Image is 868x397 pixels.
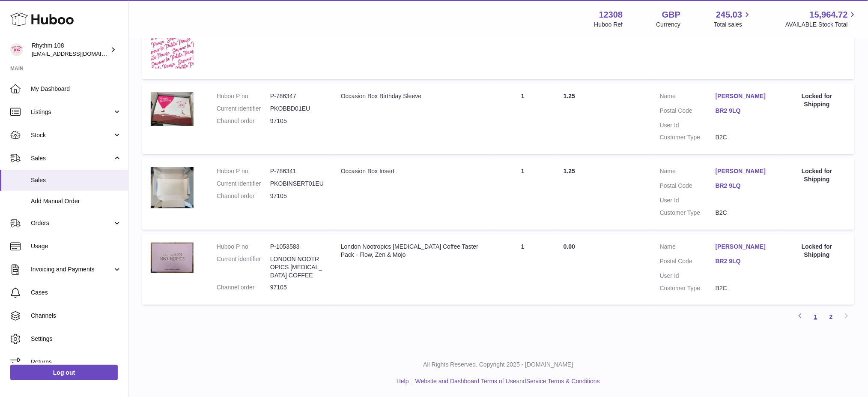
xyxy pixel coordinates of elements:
[135,361,861,369] p: All Rights Reserved. Copyright 2025 - [DOMAIN_NAME]
[415,378,516,385] a: Website and Dashboard Terms of Use
[217,180,270,188] dt: Current identifier
[716,9,742,21] span: 245.03
[660,272,716,280] dt: User Id
[31,197,122,205] span: Add Manual Order
[660,257,716,268] dt: Postal Code
[31,312,122,320] span: Channels
[564,168,575,174] span: 1.25
[716,107,771,115] a: BR2 9LQ
[31,242,122,250] span: Usage
[31,265,113,274] span: Invoicing and Payments
[788,167,846,183] div: Locked for Shipping
[564,243,575,250] span: 0.00
[660,107,716,117] dt: Postal Code
[341,167,482,175] div: Occasion Box Insert
[660,243,716,253] dt: Name
[10,43,23,56] img: internalAdmin-12308@internal.huboo.com
[823,309,839,325] a: 2
[151,92,194,126] img: 123081688034816.jpg
[491,234,555,305] td: 1
[31,335,122,343] span: Settings
[217,283,270,292] dt: Channel order
[714,9,752,29] a: 245.03 Total sales
[716,167,771,175] a: [PERSON_NAME]
[716,257,771,265] a: BR2 9LQ
[788,92,846,108] div: Locked for Shipping
[716,133,771,141] dd: B2C
[10,365,118,380] a: Log out
[217,105,270,113] dt: Current identifier
[32,42,109,58] div: Rhythm 108
[660,92,716,102] dt: Name
[217,255,270,280] dt: Current identifier
[341,243,482,259] div: London Nootropics [MEDICAL_DATA] Coffee Taster Pack - Flow, Zen & Mojo
[716,209,771,217] dd: B2C
[217,167,270,175] dt: Huboo P no
[785,21,858,29] span: AVAILABLE Stock Total
[491,84,555,155] td: 1
[397,378,409,385] a: Help
[785,9,858,29] a: 15,964.72 AVAILABLE Stock Total
[716,243,771,251] a: [PERSON_NAME]
[662,9,680,21] strong: GBP
[217,92,270,100] dt: Huboo P no
[31,176,122,184] span: Sales
[151,243,194,273] img: 123081753871449.jpg
[594,21,623,29] div: Huboo Ref
[217,117,270,125] dt: Channel order
[31,108,113,116] span: Listings
[270,255,324,280] dd: LONDON NOOTROPICS [MEDICAL_DATA] COFFEE
[412,378,600,386] li: and
[656,21,681,29] div: Currency
[270,167,324,175] dd: P-786341
[660,133,716,141] dt: Customer Type
[217,192,270,200] dt: Channel order
[270,243,324,251] dd: P-1053583
[714,21,752,29] span: Total sales
[31,131,113,139] span: Stock
[31,219,113,227] span: Orders
[31,85,122,93] span: My Dashboard
[564,93,575,99] span: 1.25
[808,309,823,325] a: 1
[810,9,848,21] span: 15,964.72
[716,182,771,190] a: BR2 9LQ
[599,9,623,21] strong: 12308
[270,117,324,125] dd: 97105
[716,92,771,100] a: [PERSON_NAME]
[270,192,324,200] dd: 97105
[660,167,716,177] dt: Name
[660,209,716,217] dt: Customer Type
[151,167,194,208] img: 123081688034803.jpg
[217,243,270,251] dt: Huboo P no
[660,196,716,205] dt: User Id
[716,284,771,292] dd: B2C
[526,378,600,385] a: Service Terms & Conditions
[660,182,716,192] dt: Postal Code
[341,92,482,100] div: Occasion Box Birthday Sleeve
[491,159,555,230] td: 1
[270,92,324,100] dd: P-786347
[270,283,324,292] dd: 97105
[32,50,126,57] span: [EMAIL_ADDRESS][DOMAIN_NAME]
[270,105,324,113] dd: PKOBBD01EU
[31,154,113,162] span: Sales
[31,358,122,366] span: Returns
[270,180,324,188] dd: PKOBINSERT01EU
[788,243,846,259] div: Locked for Shipping
[660,284,716,292] dt: Customer Type
[660,121,716,129] dt: User Id
[31,289,122,297] span: Cases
